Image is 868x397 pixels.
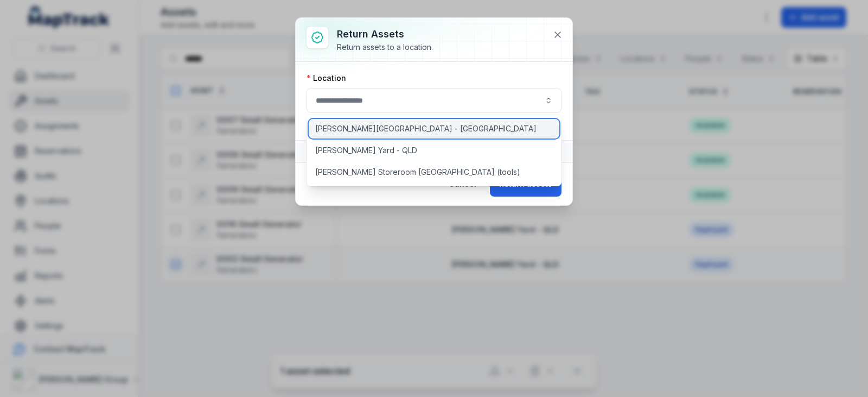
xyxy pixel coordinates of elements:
[307,73,346,84] label: Location
[315,167,520,178] span: [PERSON_NAME] Storeroom [GEOGRAPHIC_DATA] (tools)
[315,123,537,134] span: [PERSON_NAME][GEOGRAPHIC_DATA] - [GEOGRAPHIC_DATA]
[337,27,433,42] h3: Return assets
[296,141,572,162] button: Assets1
[337,42,433,53] div: Return assets to a location.
[315,145,417,156] span: [PERSON_NAME] Yard - QLD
